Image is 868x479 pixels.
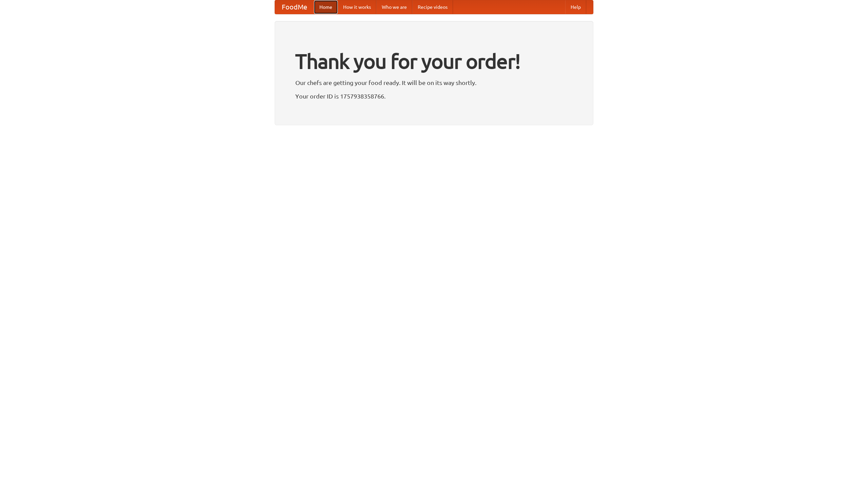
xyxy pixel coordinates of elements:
[314,0,338,14] a: Home
[338,0,376,14] a: How it works
[376,0,412,14] a: Who we are
[412,0,453,14] a: Recipe videos
[295,91,573,101] p: Your order ID is 1757938358766.
[275,0,314,14] a: FoodMe
[295,45,573,78] h1: Thank you for your order!
[295,78,573,88] p: Our chefs are getting your food ready. It will be on its way shortly.
[565,0,586,14] a: Help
